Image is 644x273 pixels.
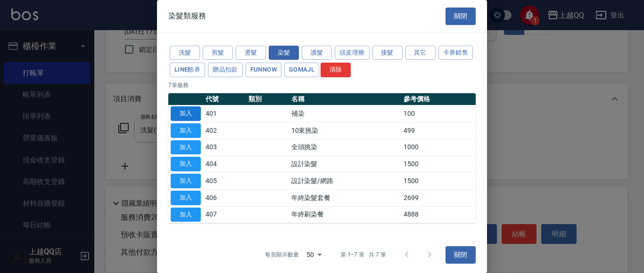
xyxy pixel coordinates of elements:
td: 406 [203,189,246,206]
button: GOMAJL [284,63,319,77]
th: 類別 [246,93,289,105]
td: 設計染髮 [289,156,402,173]
td: 401 [203,105,246,122]
p: 每頁顯示數量 [265,250,299,259]
td: 404 [203,156,246,173]
td: 499 [401,122,476,139]
button: 贈品扣款 [208,63,243,77]
td: 1500 [401,173,476,190]
td: 全頭挑染 [289,139,402,156]
p: 7 筆服務 [168,81,476,89]
td: 407 [203,206,246,223]
td: 10束挑染 [289,122,402,139]
button: LINE酷券 [170,63,205,77]
td: 100 [401,105,476,122]
button: 卡券銷售 [438,46,473,60]
button: 加入 [171,208,201,222]
td: 年終刷染餐 [289,206,402,223]
button: 關閉 [446,8,476,25]
td: 403 [203,139,246,156]
span: 染髮類服務 [168,11,206,21]
div: 50 [303,242,325,267]
button: 加入 [171,140,201,155]
button: 接髮 [372,46,403,60]
button: 頭皮理療 [335,46,370,60]
button: 加入 [171,157,201,171]
td: 年終染髮套餐 [289,189,402,206]
td: 設計染髮/網路 [289,173,402,190]
td: 補染 [289,105,402,122]
td: 1000 [401,139,476,156]
button: 其它 [405,46,436,60]
th: 名稱 [289,93,402,105]
button: 護髮 [302,46,332,60]
th: 代號 [203,93,246,105]
button: 加入 [171,106,201,121]
td: 1500 [401,156,476,173]
td: 4888 [401,206,476,223]
p: 第 1–7 筆 共 7 筆 [340,250,386,259]
button: 關閉 [446,246,476,264]
button: 剪髮 [203,46,233,60]
td: 405 [203,173,246,190]
td: 402 [203,122,246,139]
button: 加入 [171,191,201,205]
button: 加入 [171,123,201,138]
button: 洗髮 [170,46,200,60]
button: FUNNOW [246,63,281,77]
th: 參考價格 [401,93,476,105]
button: 染髮 [269,46,299,60]
td: 2699 [401,189,476,206]
button: 加入 [171,174,201,188]
button: 清除 [321,63,351,77]
button: 燙髮 [236,46,266,60]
